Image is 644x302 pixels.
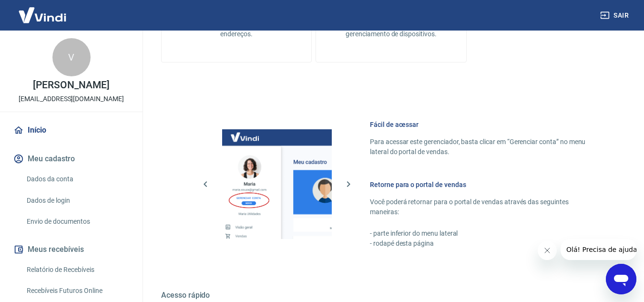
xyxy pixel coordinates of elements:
h6: Retorne para o portal de vendas [370,180,598,189]
a: Dados de login [23,191,131,210]
p: Para acessar este gerenciador, basta clicar em “Gerenciar conta” no menu lateral do portal de ven... [370,137,598,157]
h5: Acesso rápido [161,291,621,300]
iframe: Botão para abrir a janela de mensagens [606,264,636,294]
img: Imagem da dashboard mostrando o botão de gerenciar conta na sidebar no lado esquerdo [222,129,332,239]
iframe: Mensagem da empresa [561,239,636,260]
h6: Fácil de acessar [370,120,598,129]
button: Meus recebíveis [11,239,131,260]
button: Meu cadastro [11,148,131,169]
a: Recebíveis Futuros Online [23,281,131,301]
a: Início [11,120,131,141]
img: Vindi [11,0,73,30]
p: [EMAIL_ADDRESS][DOMAIN_NAME] [19,94,124,104]
p: Você poderá retornar para o portal de vendas através das seguintes maneiras: [370,197,598,217]
p: - rodapé desta página [370,239,598,249]
a: Dados da conta [23,169,131,189]
p: - parte inferior do menu lateral [370,229,598,239]
div: V [52,38,91,76]
a: Envio de documentos [23,212,131,231]
span: Olá! Precisa de ajuda? [6,7,80,14]
p: [PERSON_NAME] [33,80,109,90]
a: Relatório de Recebíveis [23,260,131,280]
button: Sair [598,7,633,24]
iframe: Fechar mensagem [538,241,557,260]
